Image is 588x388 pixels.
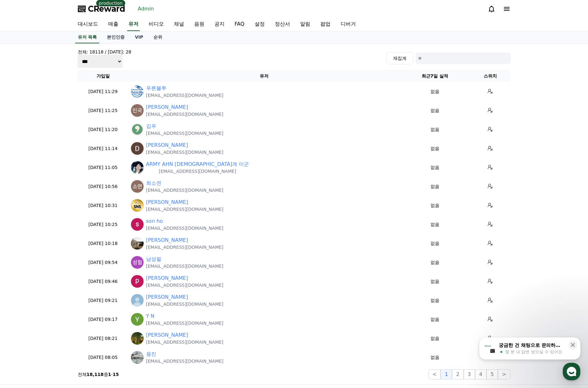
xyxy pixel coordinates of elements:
a: 본인인증 [102,31,130,43]
p: [DATE] 11:20 [80,126,126,133]
p: 없음 [402,164,467,171]
th: 최근7일 실적 [400,70,470,82]
p: [EMAIL_ADDRESS][DOMAIN_NAME] [146,168,249,174]
th: 유저 [128,70,400,82]
p: 없음 [402,145,467,152]
img: http://k.kakaocdn.net/dn/pwdRV/btsQoBizEK3/GJ8ImwlpTV45k3yFnO7Cfk/img_640x640.jpg [131,237,144,250]
p: 없음 [402,183,467,190]
a: 최소연 [146,179,161,187]
p: 없음 [402,221,467,228]
span: CReward [88,4,125,14]
img: http://img1.kakaocdn.net/thumb/R640x640.q70/?fname=http://t1.kakaocdn.net/account_images/default_... [131,294,144,307]
p: [DATE] 09:46 [80,278,126,285]
a: Y N [146,312,155,320]
a: VIP [130,31,148,43]
a: 설정 [250,18,270,31]
a: 푸른블루 [146,84,166,92]
a: FAQ [230,18,250,31]
p: 없음 [402,107,467,114]
p: [DATE] 10:31 [80,202,126,209]
button: 3 [464,369,475,379]
p: [DATE] 09:17 [80,316,126,323]
p: [EMAIL_ADDRESS][DOMAIN_NAME] [146,320,224,326]
a: 채널 [169,18,189,31]
span: 홈 [20,210,24,215]
p: 없음 [402,240,467,247]
p: 전체 중 - [78,371,119,378]
button: > [498,369,510,379]
a: 남성필 [146,255,161,263]
p: [DATE] 08:21 [80,335,126,342]
a: son ho [146,217,163,225]
strong: 15 [113,372,119,377]
img: https://lh3.googleusercontent.com/a/ACg8ocIzumZNxsvmElENDzGxMhjID-J7F69fvjhg7c_QUpAp_K_Exg=s96-c [131,180,144,193]
a: 팝업 [315,18,336,31]
p: [DATE] 10:18 [80,240,126,247]
p: 없음 [402,259,467,266]
a: 알림 [295,18,315,31]
p: 없음 [402,88,467,95]
a: 홈 [2,201,42,216]
p: 없음 [402,278,467,285]
img: https://lh3.googleusercontent.com/a/ACg8ocIWC7hQw6_CGiX594O_MVw6i6zOPdvWZYMAJszBBWQacoy-rA=s96-c [131,313,144,326]
img: https://lh3.googleusercontent.com/a/ACg8ocLDwJXTvsKZFd1rjYpWidG3U4Kmt_acM69M6HpZN1ZeIA_qH_ZV=s96-c [131,85,144,98]
a: 매출 [103,18,123,31]
p: 없음 [402,316,467,323]
img: https://lh3.googleusercontent.com/a/ACg8ocJ6duEFgHiw3dezJm8_xo7gijkclFOUhhw6i4wJ3G-ngvo3dA=s96-c [131,275,144,288]
img: http://k.kakaocdn.net/dn/buqOnq/btsNktzy6q9/VkznOUSh6FqsH7jbperSqK/img_640x640.jpg [131,351,144,364]
p: [EMAIL_ADDRESS][DOMAIN_NAME] [146,149,224,155]
p: 없음 [402,297,467,304]
p: [DATE] 10:56 [80,183,126,190]
strong: 18,118 [87,372,104,377]
img: https://lh3.googleusercontent.com/a/ACg8ocJB1qlOpLjHMgAmcXNbMA7lCtMf_vJ7ResB7nBSqFgvSfjWsA=s96-c [131,218,144,231]
a: 정산서 [270,18,295,31]
p: [DATE] 09:54 [80,259,126,266]
a: [PERSON_NAME] [146,331,188,339]
p: 없음 [402,354,467,361]
a: 비디오 [144,18,169,31]
p: [EMAIL_ADDRESS][DOMAIN_NAME] [146,225,224,231]
p: [EMAIL_ADDRESS][DOMAIN_NAME] [146,92,224,98]
p: [DATE] 11:29 [80,88,126,95]
img: https://lh3.googleusercontent.com/a/ACg8ocJbT7mFMSWaSjxA9a73SSs6xtYtQMCav7Vg0_9R2J5HFUfElsk=s96-c [131,161,144,174]
a: [PERSON_NAME] [146,141,188,149]
p: 없음 [402,335,467,342]
img: https://lh3.googleusercontent.com/a/ACg8ocJTrAXl5EjdPQ1e06LASbrhAqOOo4StwB08BiUAvXYCsQH70w=s96-c [131,142,144,155]
a: [PERSON_NAME] [146,274,188,282]
p: [EMAIL_ADDRESS][DOMAIN_NAME] [146,130,224,136]
a: ARMY AHN [DEMOGRAPHIC_DATA]계 미군 [146,160,249,168]
button: 5 [486,369,498,379]
a: 순위 [148,31,167,43]
p: [EMAIL_ADDRESS][DOMAIN_NAME] [146,282,224,288]
button: < [428,369,441,379]
a: CReward [78,4,125,14]
a: [PERSON_NAME] [146,198,188,206]
p: [EMAIL_ADDRESS][DOMAIN_NAME] [146,244,224,250]
h4: 전체: 18118 / [DATE]: 28 [78,49,132,55]
p: [EMAIL_ADDRESS][DOMAIN_NAME] [146,358,224,364]
p: [EMAIL_ADDRESS][DOMAIN_NAME] [146,339,224,345]
p: 없음 [402,126,467,133]
a: 용진 [146,350,156,358]
a: 유저 [127,18,140,31]
a: [PERSON_NAME] [146,293,188,301]
a: 유저 목록 [75,31,100,43]
a: 공지 [209,18,230,31]
p: [DATE] 11:14 [80,145,126,152]
button: 재집계 [387,52,413,64]
p: [DATE] 08:05 [80,354,126,361]
a: 대화 [42,201,82,216]
p: [DATE] 09:21 [80,297,126,304]
span: 설정 [98,210,105,215]
strong: 1 [108,372,111,377]
th: 가입일 [78,70,128,82]
p: [EMAIL_ADDRESS][DOMAIN_NAME] [146,187,224,193]
p: [EMAIL_ADDRESS][DOMAIN_NAME] [146,111,224,117]
th: 스위치 [470,70,511,82]
span: 대화 [58,210,65,216]
button: 1 [441,369,452,379]
img: https://lh3.googleusercontent.com/a/ACg8ocLWAa0jf2WrTPZMaLzCkkujHYLNxl18_2cmGnvtaEpducHJvw=s96-c [131,104,144,117]
button: 2 [452,369,463,379]
img: https://lh3.googleusercontent.com/a/ACg8ocJvarfqVJ49mW3wTp_TI6om0cZnA5S5mzWRUk_fpaCdCykt-A=s96-c [131,256,144,269]
a: Admin [135,4,157,14]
